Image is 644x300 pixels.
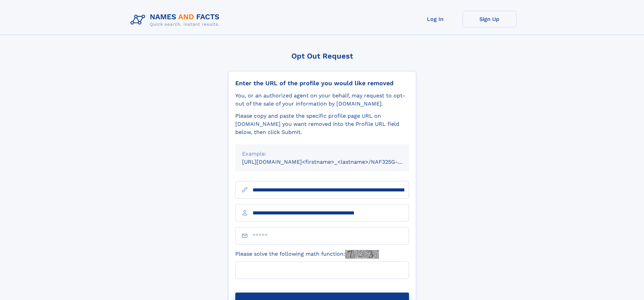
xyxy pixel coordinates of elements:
[462,11,517,27] a: Sign Up
[128,11,225,29] img: Logo Names and Facts
[228,52,416,60] div: Opt Out Request
[235,92,409,108] div: You, or an authorized agent on your behalf, may request to opt-out of the sale of your informatio...
[408,11,462,27] a: Log In
[242,159,422,165] small: [URL][DOMAIN_NAME]<firstname>_<lastname>/NAF325G-xxxxxxxx
[242,150,402,158] div: Example:
[235,112,409,136] div: Please copy and paste the specific profile page URL on [DOMAIN_NAME] you want removed into the Pr...
[235,250,379,259] label: Please solve the following math function:
[235,79,409,87] div: Enter the URL of the profile you would like removed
